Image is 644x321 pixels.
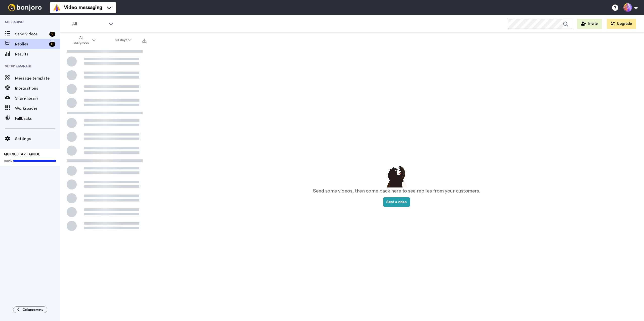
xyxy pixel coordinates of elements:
[15,41,47,47] span: Replies
[141,36,148,44] button: Export all results that match these filters now.
[64,4,102,11] span: Video messaging
[4,153,40,156] span: QUICK START GUIDE
[384,164,409,187] img: results-emptystates.png
[15,31,47,37] span: Send videos
[49,32,55,37] div: 9
[15,85,60,91] span: Integrations
[383,200,410,204] a: Send a video
[15,105,60,111] span: Workspaces
[4,159,12,163] span: 100%
[49,42,55,47] div: 6
[15,95,60,101] span: Share library
[23,308,43,312] span: Collapse menu
[53,4,61,12] img: vm-color.svg
[15,51,60,57] span: Results
[71,35,91,45] span: All assignees
[105,36,141,45] button: 30 days
[6,4,44,11] img: bj-logo-header-white.svg
[607,19,636,29] button: Upgrade
[15,136,60,142] span: Settings
[313,187,480,195] p: Send some videos, then come back here to see replies from your customers.
[577,19,602,29] button: Invite
[383,197,410,207] button: Send a video
[61,33,105,47] button: All assignees
[15,75,60,81] span: Message template
[72,21,106,27] span: All
[142,39,146,43] img: export.svg
[13,306,47,313] button: Collapse menu
[15,115,60,121] span: Fallbacks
